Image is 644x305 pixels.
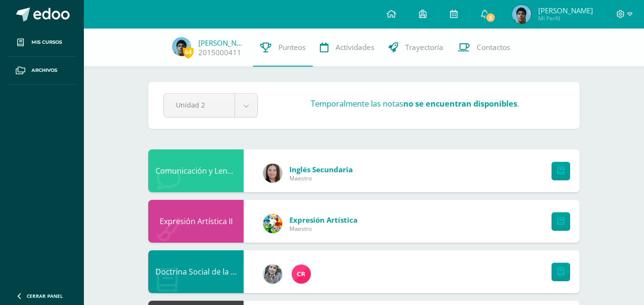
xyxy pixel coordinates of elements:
[183,46,194,58] span: 64
[31,39,62,46] span: Mis cursos
[292,265,311,284] img: 866c3f3dc5f3efb798120d7ad13644d9.png
[538,6,593,15] span: [PERSON_NAME]
[31,67,57,74] span: Archivos
[148,250,244,293] div: Doctrina Social de la Iglesia
[289,225,358,233] span: Maestro
[164,94,257,117] a: Unidad 2
[8,57,76,85] a: Archivos
[176,94,223,116] span: Unidad 2
[477,42,510,52] span: Contactos
[263,164,282,183] img: 8af0450cf43d44e38c4a1497329761f3.png
[336,42,374,52] span: Actividades
[148,149,244,192] div: Comunicación y Lenguaje L3 Inglés
[148,200,244,243] div: Expresión Artística II
[289,174,353,182] span: Maestro
[289,165,353,174] span: Inglés Secundaria
[8,29,76,57] a: Mis cursos
[263,214,282,233] img: 159e24a6ecedfdf8f489544946a573f0.png
[405,42,443,52] span: Trayectoria
[403,98,517,109] strong: no se encuentran disponibles
[450,29,517,67] a: Contactos
[485,12,495,23] span: 3
[27,293,63,299] span: Cerrar panel
[198,38,246,48] a: [PERSON_NAME]
[263,265,282,284] img: cba4c69ace659ae4cf02a5761d9a2473.png
[381,29,450,67] a: Trayectoria
[253,29,313,67] a: Punteos
[313,29,381,67] a: Actividades
[538,14,593,22] span: Mi Perfil
[311,98,519,109] h3: Temporalmente las notas .
[512,5,531,24] img: ea0febeb32e4474bd59c3084081137e4.png
[278,42,306,52] span: Punteos
[289,215,358,225] span: Expresión Artística
[198,48,241,58] a: 2015000411
[172,37,191,56] img: ea0febeb32e4474bd59c3084081137e4.png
